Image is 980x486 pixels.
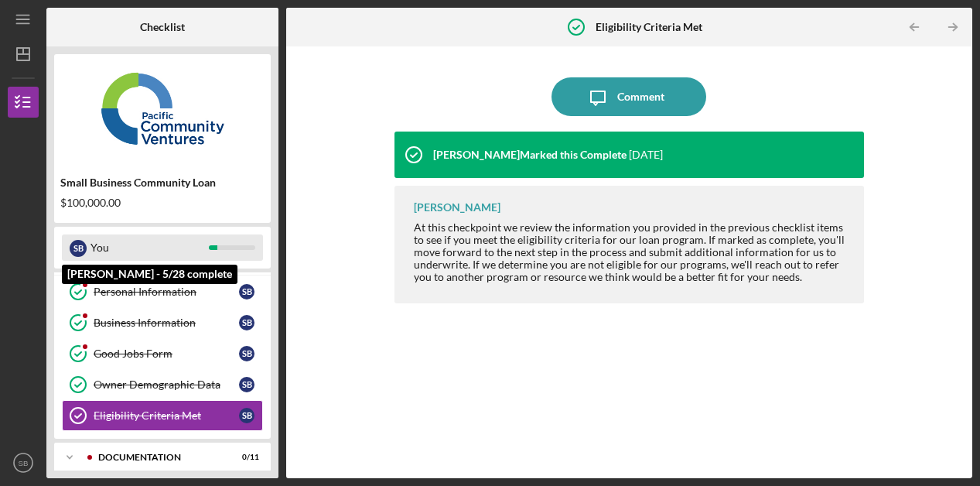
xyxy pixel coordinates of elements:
a: Owner Demographic DataSB [62,369,263,400]
div: Comment [617,77,664,116]
div: $100,000.00 [60,197,265,209]
a: Good Jobs FormSB [62,338,263,369]
time: 2025-09-29 23:02 [629,149,663,161]
div: S B [239,408,254,423]
div: 0 / 11 [231,453,259,462]
div: S B [70,240,87,257]
a: Eligibility Criteria MetSB [62,400,263,431]
button: SB [8,447,39,478]
b: Checklist [140,21,185,33]
img: Product logo [54,62,271,155]
text: SB [19,459,29,467]
button: Comment [551,77,706,116]
div: S B [239,377,254,392]
div: Business Information [94,317,239,329]
div: Documentation [98,453,220,462]
div: At this checkpoint we review the information you provided in the previous checklist items to see ... [414,221,849,283]
div: S B [239,315,254,330]
div: Small Business Community Loan [60,176,265,189]
div: Good Jobs Form [94,347,239,360]
b: Eligibility Criteria Met [596,21,702,33]
div: Eligibility Criteria Met [94,409,239,422]
div: S B [239,346,254,361]
div: You [90,234,209,261]
div: Personal Information [94,286,239,298]
div: [PERSON_NAME] Marked this Complete [433,149,627,161]
div: [PERSON_NAME] [414,201,500,214]
a: Business InformationSB [62,307,263,338]
div: Owner Demographic Data [94,378,239,391]
a: Personal InformationSB [62,276,263,307]
div: S B [239,284,254,299]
